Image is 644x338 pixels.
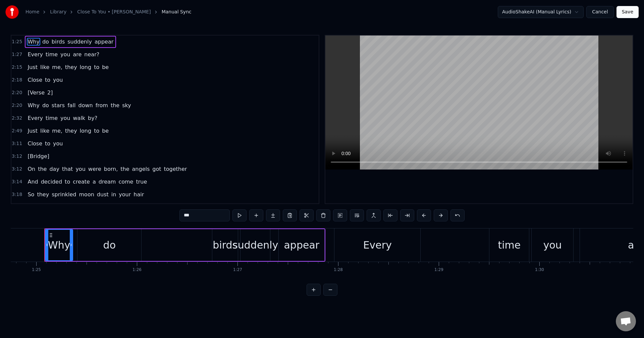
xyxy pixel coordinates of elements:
span: to [44,140,51,147]
span: like [40,63,50,71]
span: Manual Sync [162,9,192,15]
span: Close [27,140,43,147]
span: to [64,178,71,186]
span: stars [51,102,65,109]
span: 3:12 [12,166,22,173]
span: decided [40,178,63,186]
span: 3:12 [12,153,22,160]
span: [Bridge] [27,152,50,160]
span: angels [131,165,151,173]
div: do [103,238,116,253]
span: [Verse [27,89,45,96]
span: walk [72,114,86,122]
span: you [60,51,71,58]
span: 3:14 [12,179,22,185]
div: Why [48,238,70,253]
span: by? [87,114,98,122]
span: Just [27,63,38,71]
span: time [45,51,58,58]
span: together [163,165,187,173]
div: 1:30 [535,267,544,273]
span: be [101,127,109,135]
span: 2:15 [12,64,22,71]
span: come [118,178,134,186]
span: near? [84,51,100,58]
span: they [64,127,78,135]
span: down [78,102,94,109]
span: 3:18 [12,191,22,198]
span: dust [96,191,109,198]
span: do [42,102,50,109]
div: birds [213,238,237,253]
span: 2:18 [12,77,22,83]
span: they [36,191,50,198]
span: born, [103,165,118,173]
button: Save [616,6,639,18]
a: Close To You • [PERSON_NAME] [77,9,151,15]
button: Cancel [586,6,613,18]
div: time [498,238,521,253]
span: moon [78,191,95,198]
span: you [52,140,63,147]
span: got [152,165,162,173]
span: me, [51,127,63,135]
span: day [49,165,60,173]
span: 2:32 [12,115,22,122]
span: me, [51,63,63,71]
span: 1:25 [12,39,22,45]
span: Why [27,38,40,46]
span: 2] [47,89,53,96]
div: appear [284,238,319,253]
span: you [60,114,71,122]
span: do [42,38,50,46]
span: in [111,191,117,198]
div: Open chat [616,311,636,331]
span: fall [67,102,76,109]
span: from [95,102,109,109]
div: 1:29 [434,267,443,273]
span: are [72,51,82,58]
span: 1:27 [12,51,22,58]
div: suddenly [232,238,278,253]
span: suddenly [67,38,93,46]
span: 3:11 [12,140,22,147]
span: like [40,127,50,135]
span: dream [98,178,117,186]
span: long [79,127,92,135]
span: On [27,165,36,173]
a: Library [50,9,66,15]
img: youka [5,5,19,19]
span: So [27,191,35,198]
span: to [44,76,51,84]
span: be [101,63,109,71]
span: hair [133,191,145,198]
span: your [118,191,131,198]
span: the [110,102,120,109]
span: create [72,178,91,186]
span: to [93,127,100,135]
div: you [543,238,562,253]
span: Why [27,102,40,109]
span: to [93,63,100,71]
span: were [88,165,102,173]
span: And [27,178,39,186]
div: 1:25 [32,267,41,273]
span: you [75,165,86,173]
span: Every [27,51,43,58]
div: Every [363,238,392,253]
span: 2:49 [12,128,22,134]
span: 2:20 [12,102,22,109]
a: Home [25,9,39,15]
span: sky [121,102,132,109]
span: Close [27,76,43,84]
span: a [92,178,97,186]
span: time [45,114,58,122]
span: that [61,165,74,173]
div: 1:27 [233,267,242,273]
div: 1:26 [132,267,142,273]
span: you [52,76,63,84]
span: sprinkled [51,191,77,198]
span: they [64,63,78,71]
span: 2:20 [12,89,22,96]
span: appear [94,38,114,46]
